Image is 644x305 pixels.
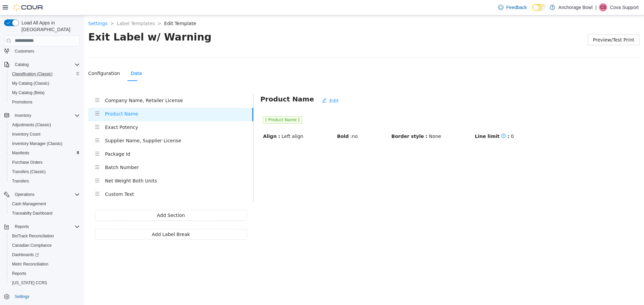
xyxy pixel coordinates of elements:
[21,135,169,142] h4: Package Id
[9,209,80,217] span: Traceabilty Dashboard
[12,223,32,231] button: Reports
[7,167,83,176] button: Transfers (Classic)
[12,132,41,137] span: Inventory Count
[21,175,169,182] h4: Custom Text
[600,3,606,11] span: CS
[9,149,32,157] a: Manifests
[12,169,46,174] span: Transfers (Classic)
[12,47,37,55] a: Customers
[9,241,80,249] span: Canadian Compliance
[7,69,83,79] button: Classification (Classic)
[9,251,42,259] a: Dashboards
[47,54,58,62] div: Data
[308,118,343,124] strong: Border style :
[9,232,80,240] span: BioTrack Reconciliation
[7,269,83,278] button: Reports
[7,209,83,218] button: Traceabilty Dashboard
[1,111,83,120] button: Inventory
[68,215,106,223] span: Add Label Break
[9,200,80,208] span: Cash Management
[7,158,83,167] button: Purchase Orders
[532,4,546,11] input: Dark Mode
[9,270,80,278] span: Reports
[7,120,83,130] button: Adjustments (Classic)
[9,260,51,268] a: Metrc Reconciliation
[495,1,529,14] a: Feedback
[4,119,169,133] div: Supplier Name, Supplier License
[233,80,260,91] button: editEdit
[13,4,44,11] img: Cova
[11,149,16,154] span: menu
[179,101,218,108] span: [ Product Name ]
[26,5,30,11] span: >
[12,233,54,239] span: BioTrack Reconciliation
[7,199,83,209] button: Cash Management
[80,5,112,11] a: Edit Template
[11,176,16,181] span: menu
[9,279,50,287] a: [US_STATE] CCRS
[509,21,550,28] span: Preview/Test Print
[21,95,168,102] h4: Product Name
[9,70,80,78] span: Classification (Classic)
[176,79,230,88] h4: Product Name
[12,292,80,301] span: Settings
[7,97,83,107] button: Promotions
[21,162,169,169] h4: Net Weight Both Units
[15,294,29,299] span: Settings
[21,108,169,116] h4: Exact Potency
[345,118,358,124] span: None
[9,200,49,208] a: Cash Management
[9,177,32,185] a: Transfers
[4,159,169,173] div: Net Weight Both Units
[15,192,35,197] span: Operations
[599,3,607,11] div: Cova Support
[9,121,54,129] a: Adjustments (Classic)
[74,5,78,11] span: >
[12,223,80,231] span: Reports
[11,123,16,127] span: menu
[9,270,29,278] a: Reports
[4,146,169,159] div: Batch Number
[9,140,80,148] span: Inventory Manager (Classic)
[4,92,169,106] div: Product Name
[7,79,83,88] button: My Catalog (Classic)
[266,118,274,124] span: : no
[9,232,57,240] a: BioTrack Reconciliation
[9,89,47,97] a: My Catalog (Beta)
[1,190,83,199] button: Operations
[12,122,51,128] span: Adjustments (Classic)
[12,243,52,248] span: Canadian Compliance
[9,70,55,78] a: Classification (Classic)
[7,259,83,269] button: Metrc Reconciliation
[12,61,80,69] span: Catalog
[19,19,80,33] span: Load All Apps in [GEOGRAPHIC_DATA]
[9,168,80,176] span: Transfers (Classic)
[198,118,220,124] span: Left align
[12,261,48,267] span: Metrc Reconciliation
[11,195,163,205] button: Add Section
[12,280,47,286] span: [US_STATE] CCRS
[9,98,35,106] a: Promotions
[11,96,16,100] span: menu
[12,90,45,95] span: My Catalog (Beta)
[12,99,33,105] span: Promotions
[7,250,83,259] a: Dashboards
[391,118,426,124] strong: Line limit :
[1,292,83,301] button: Settings
[558,3,593,11] p: Anchorage Bowl
[12,201,46,207] span: Cash Management
[9,79,52,87] a: My Catalog (Classic)
[12,141,62,146] span: Inventory Manager (Classic)
[9,98,80,106] span: Promotions
[15,62,29,67] span: Catalog
[9,241,54,249] a: Canadian Compliance
[73,196,101,204] span: Add Section
[9,251,80,259] span: Dashboards
[12,61,31,69] button: Catalog
[7,139,83,148] button: Inventory Manager (Classic)
[4,106,169,119] div: Exact Potency
[1,46,83,56] button: Customers
[246,82,255,89] span: Edit
[12,190,80,199] span: Operations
